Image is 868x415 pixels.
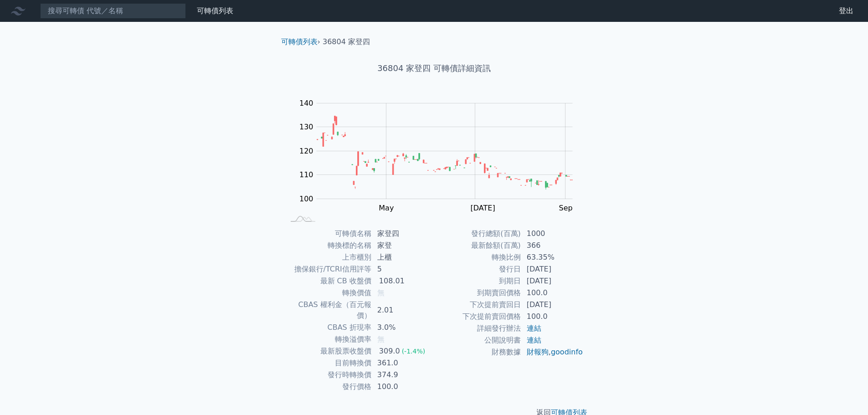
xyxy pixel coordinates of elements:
[521,263,584,275] td: [DATE]
[285,228,372,240] td: 可轉債名稱
[551,348,583,356] a: goodinfo
[285,357,372,369] td: 目前轉換價
[521,287,584,299] td: 100.0
[274,62,595,75] h1: 36804 家登四 可轉債詳細資訊
[377,335,385,343] span: 無
[527,324,541,333] a: 連結
[471,204,495,212] tspan: [DATE]
[197,6,233,15] a: 可轉債列表
[434,323,521,334] td: 詳細發行辦法
[521,299,584,311] td: [DATE]
[521,240,584,251] td: 366
[285,251,372,263] td: 上市櫃別
[527,348,549,356] a: 財報狗
[521,251,584,263] td: 63.35%
[434,240,521,251] td: 最新餘額(百萬)
[377,288,385,297] span: 無
[299,99,313,108] tspan: 140
[299,123,313,131] tspan: 130
[285,263,372,275] td: 擔保銀行/TCRI信用評等
[372,322,434,333] td: 3.0%
[285,287,372,299] td: 轉換價值
[323,36,370,47] li: 36804 家登四
[521,275,584,287] td: [DATE]
[434,346,521,358] td: 財務數據
[299,195,313,203] tspan: 100
[372,369,434,381] td: 374.9
[832,4,861,18] a: 登出
[285,345,372,357] td: 最新股票收盤價
[372,357,434,369] td: 361.0
[434,263,521,275] td: 發行日
[299,170,313,179] tspan: 110
[559,204,573,212] tspan: Sep
[434,287,521,299] td: 到期賣回價格
[434,299,521,311] td: 下次提前賣回日
[285,333,372,345] td: 轉換溢價率
[281,37,318,46] a: 可轉債列表
[434,228,521,240] td: 發行總額(百萬)
[295,99,586,212] g: Chart
[372,228,434,240] td: 家登四
[372,251,434,263] td: 上櫃
[372,240,434,251] td: 家登
[285,240,372,251] td: 轉換標的名稱
[285,299,372,322] td: CBAS 權利金（百元報價）
[372,263,434,275] td: 5
[521,346,584,358] td: ,
[521,311,584,323] td: 100.0
[285,322,372,333] td: CBAS 折現率
[285,381,372,393] td: 發行價格
[521,228,584,240] td: 1000
[377,346,402,357] div: 309.0
[40,3,186,19] input: 搜尋可轉債 代號／名稱
[372,381,434,393] td: 100.0
[527,336,541,344] a: 連結
[377,276,406,287] div: 108.01
[299,147,313,155] tspan: 120
[372,299,434,322] td: 2.01
[285,369,372,381] td: 發行時轉換價
[434,251,521,263] td: 轉換比例
[379,204,394,212] tspan: May
[434,334,521,346] td: 公開說明書
[281,36,320,47] li: ›
[402,348,426,355] span: (-1.4%)
[285,275,372,287] td: 最新 CB 收盤價
[434,275,521,287] td: 到期日
[434,311,521,323] td: 下次提前賣回價格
